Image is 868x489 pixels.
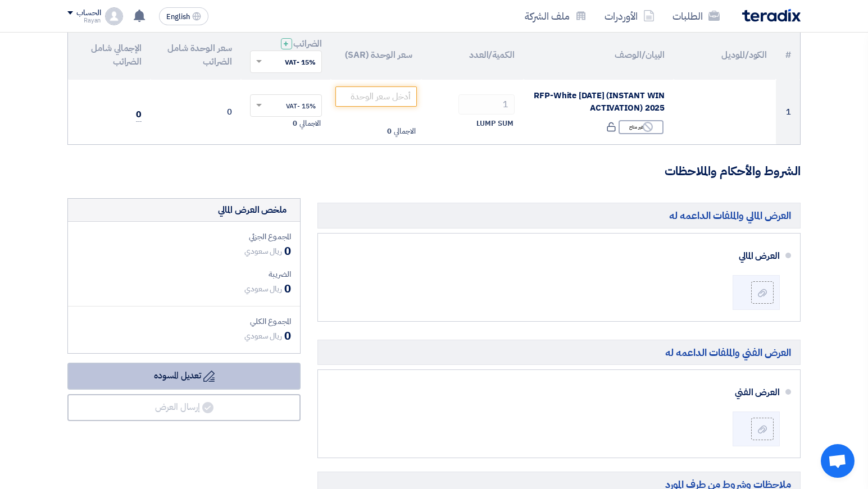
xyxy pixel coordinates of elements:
th: الكمية/العدد [421,30,524,80]
th: سعر الوحدة شامل الضرائب [151,30,241,80]
h5: العرض المالي والملفات الداعمه له [317,203,801,228]
div: Rayan [67,17,101,24]
img: profile_test.png [105,7,123,25]
span: 0 [284,327,291,344]
span: RFP-White [DATE] (INSTANT WIN ACTIVATION) 2025 [534,89,665,115]
div: العرض المالي [340,243,780,269]
span: 0 [387,126,392,137]
input: أدخل سعر الوحدة [335,86,417,107]
span: ريال سعودي [244,330,282,342]
button: تعديل المسوده [67,363,301,390]
td: 1 [776,80,800,145]
input: RFQ_STEP1.ITEMS.2.AMOUNT_TITLE [458,94,515,115]
th: الكود/الموديل [674,30,776,80]
div: الحساب [76,8,101,18]
button: English [159,7,208,25]
span: + [283,37,289,51]
a: ملف الشركة [516,3,596,29]
th: البيان/الوصف [524,30,674,80]
th: الضرائب [241,30,331,80]
th: # [776,30,800,80]
ng-select: VAT [250,94,322,117]
span: 0 [284,243,291,259]
div: Open chat [821,444,855,478]
span: ريال سعودي [244,283,282,295]
div: المجموع الجزئي [77,231,291,243]
a: الطلبات [664,3,729,29]
th: سعر الوحدة (SAR) [331,30,421,80]
th: الإجمالي شامل الضرائب [68,30,151,80]
span: English [166,13,190,21]
span: الاجمالي [394,126,415,137]
div: المجموع الكلي [77,316,291,327]
div: الضريبة [77,268,291,280]
button: إرسال العرض [67,394,301,421]
img: Teradix logo [742,9,801,22]
span: الاجمالي [299,118,321,129]
span: ريال سعودي [244,245,282,257]
div: ملخص العرض المالي [218,203,287,217]
div: غير متاح [619,120,664,134]
span: 0 [136,108,142,122]
h5: العرض الفني والملفات الداعمه له [317,340,801,365]
a: الأوردرات [596,3,664,29]
span: LUMP SUM [476,118,513,129]
span: 0 [293,118,297,129]
td: 0 [151,80,241,145]
div: العرض الفني [340,379,780,406]
h3: الشروط والأحكام والملاحظات [67,163,801,180]
span: 0 [284,280,291,297]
